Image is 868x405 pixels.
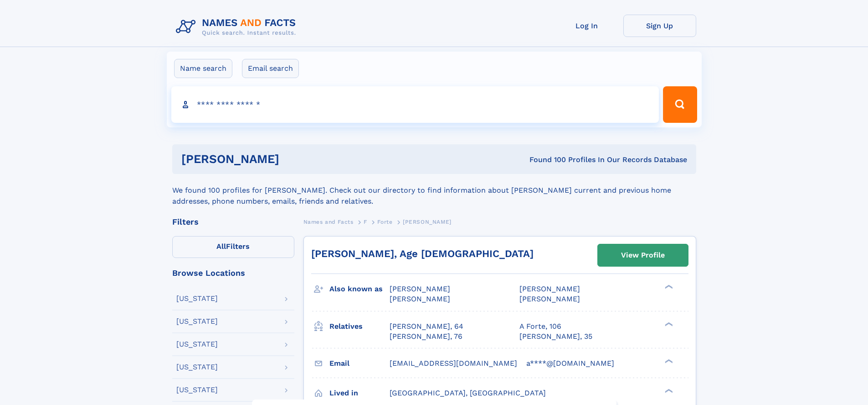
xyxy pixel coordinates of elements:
[172,236,294,258] label: Filters
[174,59,232,78] label: Name search
[663,86,697,123] button: Search Button
[377,216,392,227] a: Forte
[404,155,687,165] div: Found 100 Profiles In Our Records Database
[311,248,534,259] a: [PERSON_NAME], Age [DEMOGRAPHIC_DATA]
[329,356,390,371] h3: Email
[621,245,665,266] div: View Profile
[519,321,561,331] a: A Forte, 106
[329,319,390,334] h3: Relatives
[390,359,517,368] span: [EMAIL_ADDRESS][DOMAIN_NAME]
[176,318,218,325] div: [US_STATE]
[550,15,623,37] a: Log In
[364,216,367,227] a: F
[172,174,696,207] div: We found 100 profiles for [PERSON_NAME]. Check out our directory to find information about [PERSO...
[519,331,592,342] a: [PERSON_NAME], 35
[390,331,462,342] a: [PERSON_NAME], 76
[390,295,450,303] span: [PERSON_NAME]
[377,219,392,225] span: Forte
[329,385,390,401] h3: Lived in
[390,284,450,293] span: [PERSON_NAME]
[403,219,452,225] span: [PERSON_NAME]
[519,284,580,293] span: [PERSON_NAME]
[172,15,303,39] img: Logo Names and Facts
[181,153,405,165] h1: [PERSON_NAME]
[663,321,673,327] div: ❯
[172,269,294,277] div: Browse Locations
[519,295,580,303] span: [PERSON_NAME]
[171,86,659,123] input: search input
[598,244,688,266] a: View Profile
[663,388,673,394] div: ❯
[176,295,218,302] div: [US_STATE]
[663,284,673,290] div: ❯
[329,281,390,297] h3: Also known as
[364,219,367,225] span: F
[216,242,226,251] span: All
[303,216,354,227] a: Names and Facts
[623,15,696,37] a: Sign Up
[663,358,673,364] div: ❯
[390,321,463,331] a: [PERSON_NAME], 64
[242,59,299,78] label: Email search
[176,363,218,371] div: [US_STATE]
[390,389,546,397] span: [GEOGRAPHIC_DATA], [GEOGRAPHIC_DATA]
[172,218,294,226] div: Filters
[176,341,218,348] div: [US_STATE]
[176,386,218,394] div: [US_STATE]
